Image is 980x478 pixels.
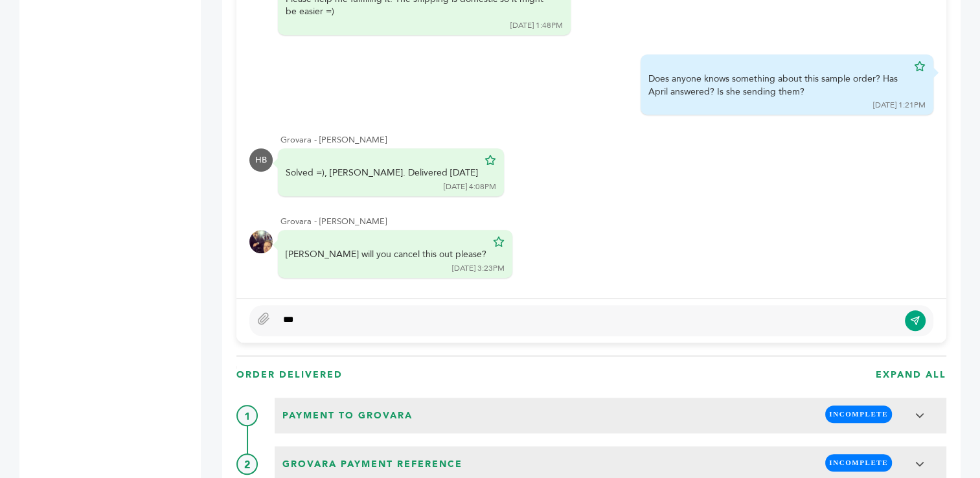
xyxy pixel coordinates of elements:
span: INCOMPLETE [825,405,892,423]
div: [DATE] 1:21PM [873,100,926,111]
div: [DATE] 3:23PM [452,263,505,274]
div: Grovara - [PERSON_NAME] [280,216,933,227]
h3: ORDER DElIVERED [236,369,343,381]
div: Solved =), [PERSON_NAME]. Delivered [DATE] [286,166,478,179]
div: [PERSON_NAME] will you cancel this out please? [286,248,486,261]
div: Does anyone knows something about this sample order? Has April answered? Is she sending them? [648,73,907,98]
span: INCOMPLETE [825,454,892,472]
div: [DATE] 4:08PM [444,181,496,192]
span: Grovara Payment Reference [279,454,466,475]
div: HB [249,148,273,172]
div: [DATE] 1:48PM [510,20,563,31]
span: Payment to Grovara [279,405,416,426]
div: Grovara - [PERSON_NAME] [280,134,933,146]
h3: EXPAND ALL [876,369,946,381]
